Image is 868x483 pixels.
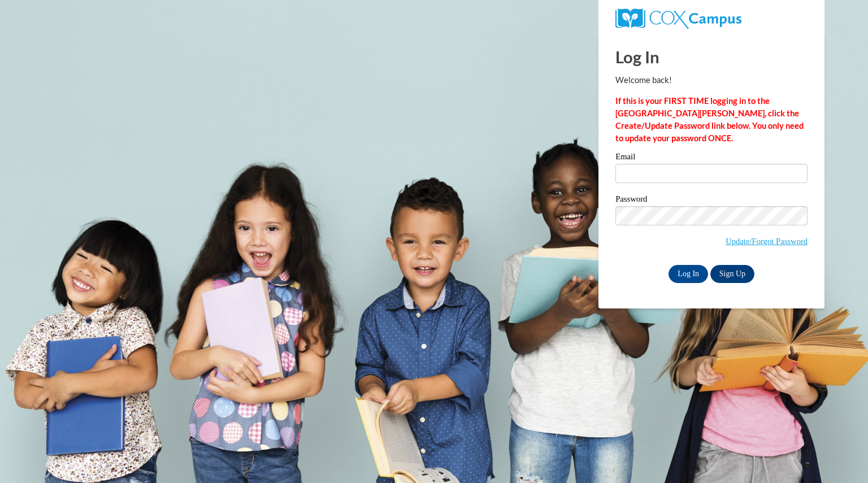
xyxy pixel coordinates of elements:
[615,74,808,86] p: Welcome back!
[615,153,808,164] label: Email
[615,8,741,29] img: COX Campus
[669,265,708,283] input: Log In
[615,96,804,143] strong: If this is your FIRST TIME logging in to the [GEOGRAPHIC_DATA][PERSON_NAME], click the Create/Upd...
[710,265,754,283] a: Sign Up
[615,45,808,68] h1: Log In
[615,195,808,206] label: Password
[726,237,808,246] a: Update/Forgot Password
[615,13,741,23] a: COX Campus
